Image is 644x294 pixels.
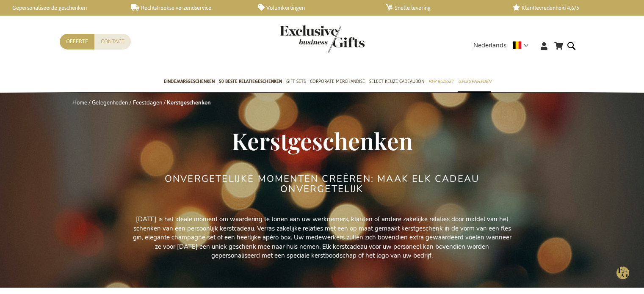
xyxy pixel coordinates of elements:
a: Feestdagen [133,99,162,107]
span: Nederlands [473,41,506,50]
a: Volumkortingen [258,4,372,11]
span: Gift Sets [286,77,306,86]
a: Rechtstreekse verzendservice [131,4,245,11]
p: [DATE] is het ideale moment om waardering te tonen aan uw werknemers, klanten of andere zakelijke... [132,215,513,260]
span: Per Budget [428,77,454,86]
a: store logo [280,25,322,53]
span: Eindejaarsgeschenken [164,77,215,86]
a: Home [72,99,87,107]
a: Offerte [60,34,94,49]
a: Contact [94,34,131,49]
span: Select Keuze Cadeaubon [369,77,424,86]
span: Kerstgeschenken [232,125,413,156]
span: 50 beste relatiegeschenken [219,77,282,86]
a: Klanttevredenheid 4,6/5 [513,4,626,11]
span: Corporate Merchandise [310,77,365,86]
img: Exclusive Business gifts logo [280,25,365,53]
a: Gelegenheden [92,99,128,107]
a: Gepersonaliseerde geschenken [4,4,118,11]
a: Snelle levering [386,4,499,11]
div: Nederlands [473,41,534,50]
span: Gelegenheden [458,77,491,86]
h2: ONVERGETELIJKE MOMENTEN CREËREN: MAAK ELK CADEAU ONVERGETELIJK [163,174,481,194]
strong: Kerstgeschenken [167,99,211,107]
